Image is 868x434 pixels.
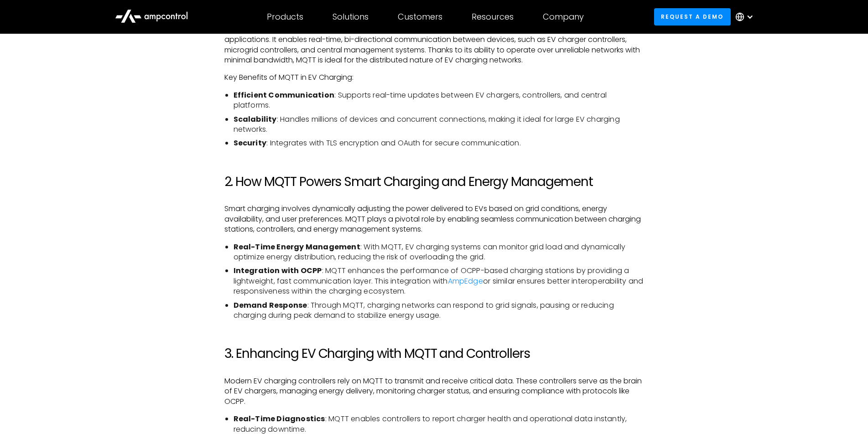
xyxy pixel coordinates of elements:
h2: 3. Enhancing EV Charging with MQTT and Controllers [224,346,644,362]
h2: 2. How MQTT Powers Smart Charging and Energy Management [224,174,644,190]
div: Solutions [333,12,369,22]
div: Company [543,12,584,22]
div: Resources [472,12,514,22]
div: Products [267,12,303,22]
li: : Handles millions of devices and concurrent connections, making it ideal for large EV charging n... [234,114,644,135]
strong: Real-Time Diagnostics [234,413,325,424]
a: AmpEdge [448,276,483,286]
a: Request a demo [654,8,731,25]
strong: Efficient Communication [234,90,335,100]
p: MQTT (Message Queuing Telemetry Transport) is a lightweight, publish/subscribe protocol optimized... [224,25,644,66]
strong: Security [234,138,267,148]
p: Modern EV charging controllers rely on MQTT to transmit and receive critical data. These controll... [224,376,644,407]
div: Customers [398,12,442,22]
strong: Real-Time Energy Management [234,242,360,252]
strong: Demand Response [234,300,307,310]
p: Smart charging involves dynamically adjusting the power delivered to EVs based on grid conditions... [224,204,644,234]
li: : With MQTT, EV charging systems can monitor grid load and dynamically optimize energy distributi... [234,242,644,263]
li: : MQTT enhances the performance of OCPP-based charging stations by providing a lightweight, fast ... [234,266,644,296]
p: Key Benefits of MQTT in EV Charging: [224,72,644,83]
li: : Integrates with TLS encryption and OAuth for secure communication. [234,138,644,148]
li: : Supports real-time updates between EV chargers, controllers, and central platforms. [234,90,644,111]
strong: Integration with OCPP [234,265,322,276]
strong: Scalability [234,114,277,124]
li: : Through MQTT, charging networks can respond to grid signals, pausing or reducing charging durin... [234,300,644,321]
